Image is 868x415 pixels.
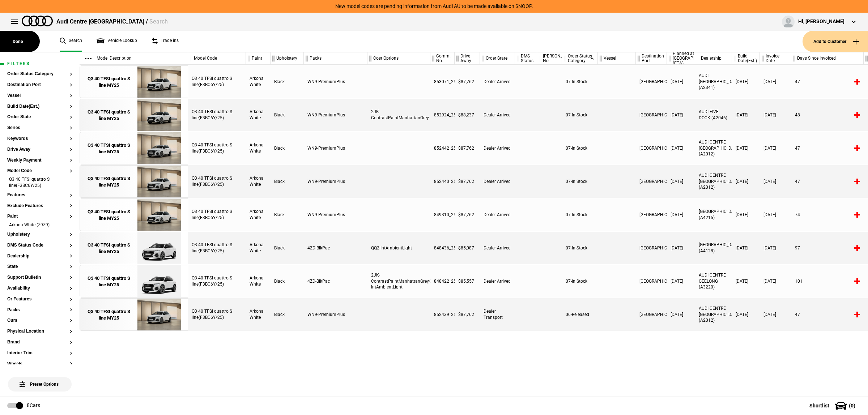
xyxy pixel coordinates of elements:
div: AUDI CENTRE [GEOGRAPHIC_DATA] (A2012) [695,298,732,331]
div: Arkona White [246,198,271,231]
div: WN9-PremiumPlus [304,65,367,98]
div: Dealer Arrived [480,132,515,164]
div: Q3 40 TFSI quattro S line(F3BC6Y/25) [188,65,246,98]
div: 47 [791,65,864,98]
div: Q3 40 TFSI quattro S line MY25 [84,76,134,89]
div: [GEOGRAPHIC_DATA] [636,132,667,164]
div: [DATE] [667,65,695,98]
img: Audi_F3BC6Y_25_EI_Z9Z9_4ZD_QQ2_3S2_52Z_6FJ_7HC_2JK_(Nadin:_2JK_3S2_4ZD_52Z_6FJ_7HC_C62_QQ2)_ext.png [134,265,184,298]
div: Black [271,65,304,98]
img: Audi_F3BC6Y_25_EI_Z9Z9_WN9_PXC_3S2_6FJ_(Nadin:_3S2_6FJ_C62_PXC_WN9)_ext.png [134,199,184,231]
section: Order Status Category [7,72,72,82]
div: Black [271,298,304,331]
button: Or Features [7,297,72,302]
div: WN9-PremiumPlus [304,298,367,331]
button: Destination Port [7,82,72,87]
div: [DATE] [667,298,695,331]
div: 852924_25 [430,99,455,131]
div: [GEOGRAPHIC_DATA] [636,99,667,131]
section: Model CodeQ3 40 TFSI quattro S line(F3BC6Y/25) [7,168,72,192]
button: Dealership [7,254,72,259]
div: AUDI CENTRE GEELONG (A3220) [695,265,732,298]
a: Q3 40 TFSI quattro S line MY25 [84,199,134,231]
button: Ours [7,318,72,323]
button: Support Bulletin [7,275,72,280]
a: Q3 40 TFSI quattro S line MY25 [84,132,134,165]
div: Drive Away [455,52,480,65]
div: 4ZD-BlkPac [304,265,367,298]
div: [DATE] [760,165,791,198]
div: [DATE] [732,265,760,298]
section: Drive Away [7,147,72,158]
img: Audi_F3BC6Y_25_EI_Z9Z9_WN9_PXC_6FJ_3S2_52Z_(Nadin:_3S2_52Z_6FJ_C62_PXC_WN9)_ext.png [134,132,184,165]
div: 848436_25 [430,232,455,264]
div: Dealer Arrived [480,65,515,98]
div: Order State [480,52,515,65]
button: Add to Customer [803,31,868,52]
a: Q3 40 TFSI quattro S line MY25 [84,232,134,265]
div: [DATE] [667,265,695,298]
div: AUDI FIVE DOCK (A2046) [695,99,732,131]
button: Drive Away [7,147,72,152]
div: 4ZD-BlkPac [304,232,367,264]
div: Invoice Date [760,52,791,65]
div: 849310_25 [430,198,455,231]
div: Dealer Arrived [480,265,515,298]
div: Arkona White [246,232,271,264]
div: Dealer Arrived [480,99,515,131]
img: Audi_F3BC6Y_25_EI_Z9Z9_WN9_PXC_6FJ_3S2_52Z_(Nadin:_3S2_52Z_6FJ_C62_PXC_WN9)_ext.png [134,166,184,198]
button: Features [7,193,72,198]
span: ( 0 ) [849,403,855,408]
div: Q3 40 TFSI quattro S line(F3BC6Y/25) [188,99,246,131]
div: Vessel [598,52,635,65]
div: Arkona White [246,165,271,198]
section: Wheels [7,361,72,372]
div: [DATE] [667,99,695,131]
a: Q3 40 TFSI quattro S line MY25 [84,166,134,198]
div: $85,087 [455,232,480,264]
div: Q3 40 TFSI quattro S line MY25 [84,275,134,288]
a: Q3 40 TFSI quattro S line MY25 [84,99,134,132]
div: [GEOGRAPHIC_DATA] [636,232,667,264]
div: [DATE] [760,132,791,164]
div: 852442_25 [430,132,455,164]
button: Order Status Category [7,72,72,77]
div: 101 [791,265,864,298]
a: Search [60,31,82,52]
div: 48 [791,99,864,131]
div: 853071_25 [430,65,455,98]
section: DMS Status Code [7,243,72,254]
li: Q3 40 TFSI quattro S line(F3BC6Y/25) [7,176,72,190]
div: Q3 40 TFSI quattro S line MY25 [84,175,134,188]
div: [GEOGRAPHIC_DATA] [636,265,667,298]
img: Audi_F3BC6Y_25_EI_Z9Z9_WN9_PXC_6FJ_3S2_52Z_(Nadin:_3S2_52Z_6FJ_C62_PXC_WN9)_ext.png [134,66,184,98]
span: Search [149,18,168,25]
div: Q3 40 TFSI quattro S line MY25 [84,242,134,255]
div: $87,762 [455,132,480,164]
div: [GEOGRAPHIC_DATA] [636,198,667,231]
div: 47 [791,298,864,331]
div: Arkona White [246,265,271,298]
section: Vessel [7,93,72,104]
div: 47 [791,132,864,164]
div: Arkona White [246,298,271,331]
div: [DATE] [732,232,760,264]
div: Dealer Arrived [480,198,515,231]
div: $85,557 [455,265,480,298]
div: [GEOGRAPHIC_DATA] [636,65,667,98]
div: Black [271,99,304,131]
div: Dealership [695,52,732,65]
div: Q3 40 TFSI quattro S line(F3BC6Y/25) [188,265,246,298]
div: WN9-PremiumPlus [304,132,367,164]
a: Vehicle Lookup [97,31,137,52]
div: Model Code [188,52,246,65]
div: 848422_25 [430,265,455,298]
div: Q3 40 TFSI quattro S line MY25 [84,109,134,122]
div: [DATE] [732,298,760,331]
section: Weekly Payment [7,158,72,169]
div: [GEOGRAPHIC_DATA] [636,165,667,198]
div: [DATE] [667,198,695,231]
button: Order State [7,115,72,120]
div: Hi, [PERSON_NAME] [798,18,844,25]
div: [PERSON_NAME] No [537,52,562,65]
